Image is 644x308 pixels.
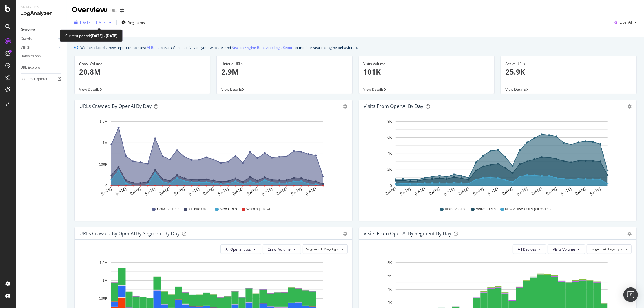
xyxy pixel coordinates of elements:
[21,10,62,17] div: LogAnalyzer
[220,207,237,212] span: New URLs
[443,187,455,196] text: [DATE]
[387,168,392,172] text: 2K
[387,274,392,278] text: 6K
[545,187,557,196] text: [DATE]
[553,247,575,252] span: Visits Volume
[80,20,107,25] span: [DATE] - [DATE]
[324,246,340,252] span: Pagetype
[505,207,551,212] span: New Active URLs (all codes)
[364,117,629,201] svg: A chart.
[21,36,56,42] a: Crawls
[343,104,348,109] div: gear
[72,5,108,15] div: Overview
[387,135,392,140] text: 6K
[21,76,47,82] div: Logfiles Explorer
[560,187,572,196] text: [DATE]
[119,17,147,27] button: Segments
[364,87,384,92] span: View Details
[79,230,180,237] div: URLs Crawled by OpenAI By Segment By Day
[505,67,632,77] p: 25.9K
[157,207,179,212] span: Crawl Volume
[399,187,411,196] text: [DATE]
[21,53,62,59] a: Conversions
[120,8,124,13] div: arrow-right-arrow-left
[611,17,639,27] button: OpenAI
[115,187,127,196] text: [DATE]
[80,44,354,51] div: We introduced 2 new report templates: to track AI bot activity on your website, and to monitor se...
[21,65,41,71] div: URL Explorer
[445,207,466,212] span: Visits Volume
[305,187,317,196] text: [DATE]
[79,67,206,77] p: 20.8M
[623,287,638,302] div: Open Intercom Messenger
[21,5,62,10] div: Analytics
[548,244,585,254] button: Visits Volume
[387,287,392,292] text: 4K
[102,278,107,283] text: 1M
[21,65,62,71] a: URL Explorer
[501,187,514,196] text: [DATE]
[263,244,301,254] button: Crawl Volume
[247,187,259,196] text: [DATE]
[21,27,62,33] a: Overview
[505,61,632,67] div: Active URLs
[513,244,546,254] button: All Devices
[99,261,107,265] text: 1.5M
[221,61,348,67] div: Unique URLs
[487,187,499,196] text: [DATE]
[608,246,624,252] span: Pagetype
[159,187,171,196] text: [DATE]
[232,187,244,196] text: [DATE]
[364,67,490,77] p: 101K
[79,87,100,92] span: View Details
[390,184,392,188] text: 0
[276,187,288,196] text: [DATE]
[21,27,35,33] div: Overview
[261,187,273,196] text: [DATE]
[99,297,107,301] text: 500K
[99,162,107,167] text: 500K
[627,232,632,236] div: gear
[220,244,261,254] button: All Openai Bots
[91,33,117,38] b: [DATE] - [DATE]
[74,44,637,51] div: info banner
[79,117,345,201] svg: A chart.
[79,103,152,109] div: URLs Crawled by OpenAI by day
[589,187,601,196] text: [DATE]
[387,151,392,156] text: 4K
[144,187,156,196] text: [DATE]
[306,246,322,252] span: Segment
[21,44,30,51] div: Visits
[221,67,348,77] p: 2.9M
[21,53,41,59] div: Conversions
[21,44,56,51] a: Visits
[364,230,452,237] div: Visits from OpenAI By Segment By Day
[102,141,107,145] text: 1M
[128,20,145,25] span: Segments
[591,246,607,252] span: Segment
[21,76,62,82] a: Logfiles Explorer
[79,61,206,67] div: Crawl Volume
[221,87,242,92] span: View Details
[189,207,210,212] span: Unique URLs
[627,104,632,109] div: gear
[268,247,291,252] span: Crawl Volume
[173,187,185,196] text: [DATE]
[531,187,543,196] text: [DATE]
[21,36,32,42] div: Crawls
[505,87,526,92] span: View Details
[246,207,270,212] span: Warning Crawl
[575,187,587,196] text: [DATE]
[290,187,303,196] text: [DATE]
[364,61,490,67] div: Visits Volume
[387,261,392,265] text: 8K
[99,119,107,124] text: 1.5M
[105,184,107,188] text: 0
[387,119,392,124] text: 8K
[217,187,229,196] text: [DATE]
[232,44,294,51] a: Search Engine Behavior: Logs Report
[620,20,632,25] span: OpenAI
[472,187,484,196] text: [DATE]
